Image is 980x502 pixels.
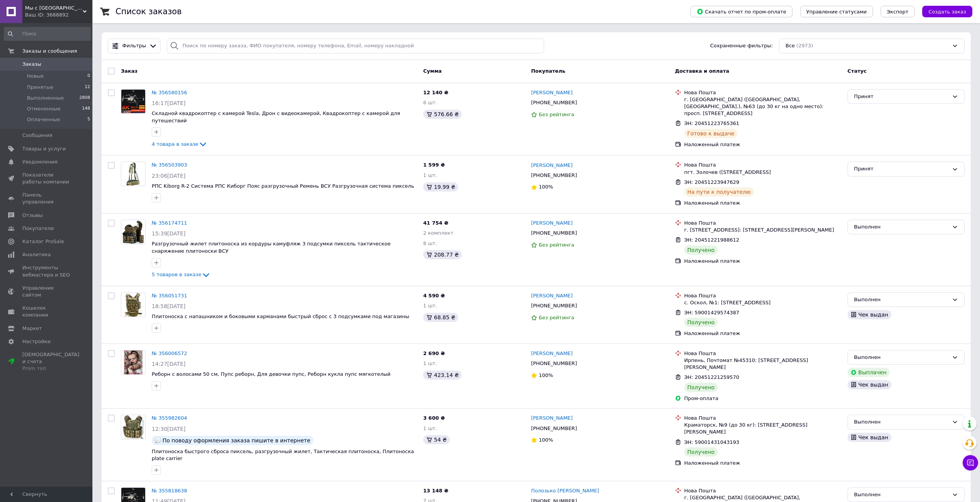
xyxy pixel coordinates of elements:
[22,172,71,185] span: Показатели работы компании
[155,437,161,444] img: :speech_balloon:
[121,415,146,439] a: Фото товару
[854,296,949,304] div: Выполнен
[529,301,578,311] div: [PHONE_NUMBER]
[152,426,186,432] span: 12:30[DATE]
[531,89,573,97] a: [PERSON_NAME]
[152,272,211,277] a: 5 товаров в заказе
[806,9,867,15] span: Управление статусами
[684,187,754,197] div: На пути к получателю
[152,449,414,462] span: Плитоноска быстрого сброса пиксель, разгрузочный жилет, Тактическая плитоноска, Плитоноска plate ...
[539,242,574,248] span: Без рейтинга
[684,330,841,337] div: Наложенный платеж
[684,169,841,176] div: пгт. Золочев ([STREET_ADDRESS]
[928,9,966,15] span: Создать заказ
[25,5,83,12] span: Мы с Украины|Krossfore
[423,425,437,431] span: 1 шт.
[531,68,565,74] span: Покупатель
[22,158,57,165] span: Уведомления
[423,303,437,309] span: 1 шт.
[4,27,91,41] input: Поиск
[684,415,841,422] div: Нова Пошта
[854,418,949,426] div: Выполнен
[25,12,92,18] div: Ваш ID: 3688892
[22,61,41,68] span: Заказы
[121,350,146,375] a: Фото товару
[121,220,145,244] img: Фото товару
[423,250,462,259] div: 208.77 ₴
[684,200,841,207] div: Наложенный платеж
[423,360,437,366] span: 1 шт.
[423,100,437,105] span: 6 шт.
[22,338,50,345] span: Настройки
[167,38,544,53] input: Поиск по номеру заказа, ФИО покупателя, номеру телефона, Email, номеру накладной
[423,435,450,444] div: 54 ₴
[684,383,718,392] div: Получено
[124,162,142,186] img: Фото товару
[423,182,458,192] div: 19.99 ₴
[423,313,458,322] div: 68.85 ₴
[22,305,71,319] span: Кошелек компании
[152,241,390,254] a: Разгрузочный жилет плитоноска из кордуры камуфляж 3 подсумки пиксель тактическое снаряжение плито...
[675,68,729,74] span: Доставка и оплата
[684,179,739,185] span: ЭН: 20451223947629
[531,292,573,300] a: [PERSON_NAME]
[531,162,573,169] a: [PERSON_NAME]
[915,8,972,14] a: Создать заказ
[152,110,400,123] a: Складной квадрокоптер с камерой Tesla, Дрон с видеокамерой, Квадрокоптер с камерой для путешествий
[152,141,198,147] span: 4 товара в заказе
[152,220,187,226] a: № 356174711
[423,172,437,178] span: 1 шт.
[22,264,71,278] span: Инструменты вебмастера и SEO
[539,112,574,117] span: Без рейтинга
[121,68,137,74] span: Заказ
[684,299,841,306] div: с. Оскол, №1: [STREET_ADDRESS]
[531,487,599,495] a: Полозько [PERSON_NAME]
[684,89,841,96] div: Нова Пошта
[684,129,737,138] div: Готово к выдаче
[423,240,437,246] span: 8 шт.
[684,120,739,126] span: ЭН: 20451223765361
[121,162,146,186] a: Фото товару
[684,447,718,457] div: Получено
[684,141,841,148] div: Наложенный платеж
[684,395,841,402] div: Пром-оплата
[529,359,578,369] div: [PHONE_NUMBER]
[22,351,79,372] span: [DEMOGRAPHIC_DATA] и счета
[887,9,908,15] span: Экспорт
[121,89,146,114] a: Фото товару
[529,170,578,180] div: [PHONE_NUMBER]
[684,487,841,494] div: Нова Пошта
[423,293,445,299] span: 4 590 ₴
[152,314,409,319] a: Плитоноска с напашником и боковыми карманами быстрый сброс с 3 подсумками под магазины
[539,437,553,443] span: 100%
[881,6,915,17] button: Экспорт
[684,460,841,467] div: Наложенный платеж
[152,183,414,189] a: РПС Kiborg R-2 Система РПС Киборг Пояс разгрузочный Ремень ВСУ Разгрузочная система пиксель
[423,68,442,74] span: Сумма
[152,173,186,179] span: 23:06[DATE]
[963,455,978,470] button: Чат с покупателем
[27,84,54,91] span: Принятые
[684,310,739,315] span: ЭН: 59001429574387
[22,225,54,232] span: Покупатели
[710,42,773,50] span: Сохраненные фильтры:
[854,223,949,231] div: Выполнен
[684,374,739,380] span: ЭН: 20451221259570
[152,90,187,95] a: № 356580156
[531,220,573,227] a: [PERSON_NAME]
[854,93,949,101] div: Принят
[116,7,182,16] h1: Список заказов
[854,491,949,499] div: Выполнен
[122,42,146,50] span: Фильтры
[529,228,578,238] div: [PHONE_NUMBER]
[539,315,574,320] span: Без рейтинга
[786,42,795,50] span: Все
[152,488,187,494] a: № 355818638
[27,105,60,112] span: Отмененные
[152,162,187,168] a: № 356503903
[121,90,145,113] img: Фото товару
[684,357,841,371] div: Ирпень, Почтомат №45310: [STREET_ADDRESS][PERSON_NAME]
[22,365,79,372] div: Prom топ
